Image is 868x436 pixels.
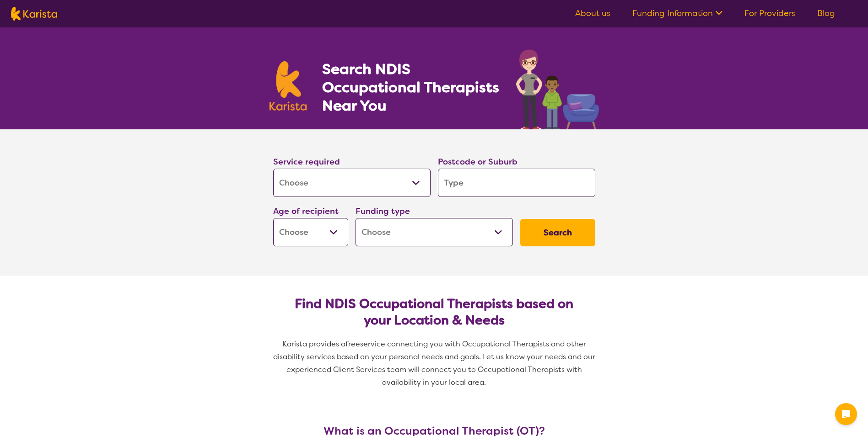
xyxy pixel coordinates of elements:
span: Karista provides a [282,339,345,349]
img: Karista logo [270,61,307,111]
h2: Find NDIS Occupational Therapists based on your Location & Needs [280,296,588,329]
label: Postcode or Suburb [438,156,518,167]
label: Service required [273,156,340,167]
input: Type [438,169,595,197]
a: For Providers [744,8,795,19]
span: service connecting you with Occupational Therapists and other disability services based on your p... [273,339,597,387]
a: About us [575,8,610,19]
label: Age of recipient [273,206,339,217]
a: Funding Information [632,8,722,19]
label: Funding type [356,206,410,217]
button: Search [520,219,595,246]
img: occupational-therapy [516,49,599,129]
h1: Search NDIS Occupational Therapists Near You [322,60,500,115]
span: free [345,339,360,349]
img: Karista logo [11,7,57,21]
a: Blog [817,8,835,19]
